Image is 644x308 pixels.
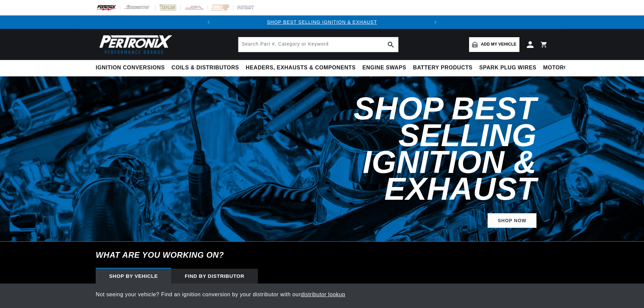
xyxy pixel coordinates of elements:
[96,269,171,284] div: Shop by vehicle
[96,60,168,76] summary: Ignition Conversions
[543,64,583,71] span: Motorcycle
[413,64,472,71] span: Battery Products
[267,19,377,25] a: SHOP BEST SELLING IGNITION & EXHAUST
[79,242,565,268] h6: What are you working on?
[476,60,540,76] summary: Spark Plug Wires
[410,60,476,76] summary: Battery Products
[479,64,536,71] span: Spark Plug Wires
[301,292,346,297] a: distributor lookup
[481,41,516,48] span: Add my vehicle
[79,15,565,29] slideshow-component: Translation missing: en.sections.announcements.announcement_bar
[359,60,410,76] summary: Engine Swaps
[202,15,215,29] button: Translation missing: en.sections.announcements.previous_announcement
[168,60,242,76] summary: Coils & Distributors
[96,33,173,56] img: Pertronix
[96,290,548,299] p: Not seeing your vehicle? Find an ignition conversion by your distributor with our
[383,37,398,52] button: search button
[249,95,537,202] h2: Shop Best Selling Ignition & Exhaust
[362,64,406,71] span: Engine Swaps
[238,37,398,52] input: Search Part #, Category or Keyword
[469,37,519,52] a: Add my vehicle
[242,60,359,76] summary: Headers, Exhausts & Components
[488,213,537,228] a: SHOP NOW
[246,64,356,71] span: Headers, Exhausts & Components
[215,18,429,26] div: 1 of 2
[171,269,258,284] div: Find by Distributor
[540,60,587,76] summary: Motorcycle
[96,64,165,71] span: Ignition Conversions
[172,64,239,71] span: Coils & Distributors
[215,18,429,26] div: Announcement
[429,15,442,29] button: Translation missing: en.sections.announcements.next_announcement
